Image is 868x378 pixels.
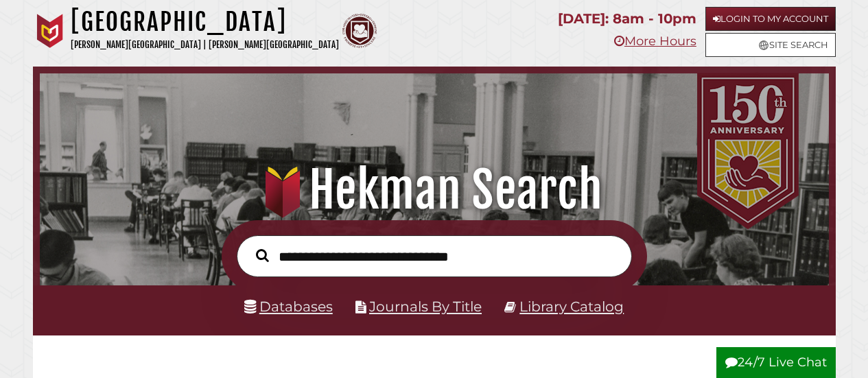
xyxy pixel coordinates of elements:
h1: [GEOGRAPHIC_DATA] [71,7,339,37]
button: Search [249,246,276,265]
i: Search [256,248,269,262]
p: [PERSON_NAME][GEOGRAPHIC_DATA] | [PERSON_NAME][GEOGRAPHIC_DATA] [71,37,339,53]
img: Calvin University [33,14,67,48]
a: Login to My Account [705,7,836,31]
a: Databases [244,298,333,315]
p: [DATE]: 8am - 10pm [558,7,696,31]
img: Calvin Theological Seminary [342,14,377,48]
h1: Hekman Search [52,160,815,220]
a: More Hours [614,34,696,49]
a: Library Catalog [519,298,624,315]
a: Site Search [705,33,836,57]
a: Journals By Title [369,298,482,315]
